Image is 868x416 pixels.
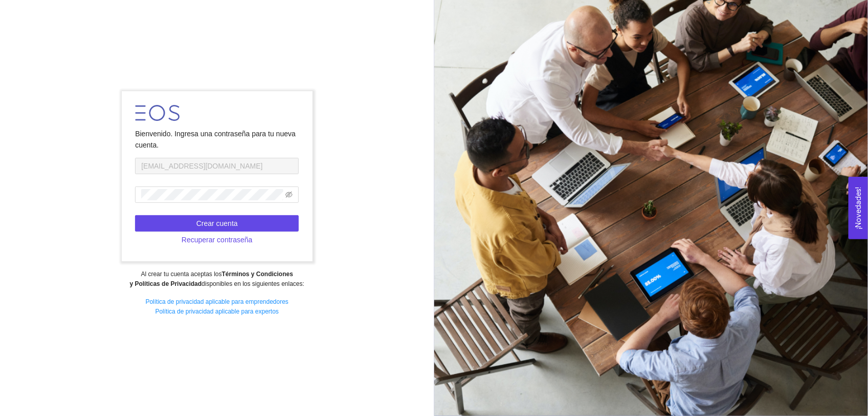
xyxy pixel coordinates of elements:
[7,269,427,289] div: Al crear tu cuenta aceptas los disponibles en los siguientes enlaces:
[135,236,299,244] a: Recuperar contraseña
[196,218,238,229] span: Crear cuenta
[135,105,180,121] img: LOGO
[135,232,299,248] button: Recuperar contraseña
[135,215,299,232] button: Crear cuenta
[145,298,288,305] a: Política de privacidad aplicable para emprendedores
[849,177,868,239] button: Open Feedback Widget
[135,158,299,174] input: Correo electrónico
[285,191,293,198] span: eye-invisible
[182,234,253,245] span: Recuperar contraseña
[129,271,293,287] strong: Términos y Condiciones y Políticas de Privacidad
[135,128,299,151] div: Bienvenido. Ingresa una contraseña para tu nueva cuenta.
[155,308,279,315] a: Política de privacidad aplicable para expertos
